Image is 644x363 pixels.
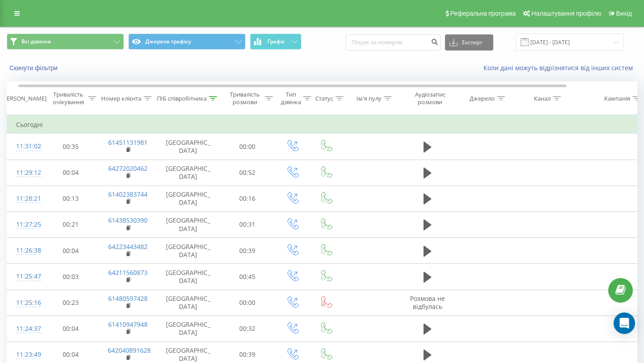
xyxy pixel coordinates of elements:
[220,316,275,342] td: 00:32
[220,238,275,264] td: 00:39
[16,268,34,285] div: 11:25:47
[534,95,551,102] div: Канал
[445,34,493,51] button: Експорт
[267,38,285,45] span: Графік
[1,95,47,102] div: [PERSON_NAME]
[108,346,151,355] a: 642040891628
[43,290,99,316] td: 00:23
[220,290,275,316] td: 00:00
[7,64,62,72] button: Скинути фільтри
[157,238,220,264] td: [GEOGRAPHIC_DATA]
[614,312,635,334] div: Open Intercom Messenger
[450,10,516,17] span: Реферальна програма
[408,91,452,106] div: Аудіозапис розмови
[108,216,148,224] a: 61438530390
[16,216,34,233] div: 11:27:25
[483,63,637,72] a: Коли дані можуть відрізнятися вiд інших систем
[7,34,124,50] button: Всі дзвінки
[43,134,99,160] td: 00:35
[108,320,148,329] a: 61410947948
[108,138,148,147] a: 61451131981
[157,134,220,160] td: [GEOGRAPHIC_DATA]
[16,190,34,207] div: 11:28:21
[108,164,148,173] a: 64272020462
[108,268,148,277] a: 64211560873
[43,160,99,186] td: 00:04
[346,34,441,51] input: Пошук за номером
[21,38,51,45] span: Всі дзвінки
[43,211,99,237] td: 00:21
[470,95,495,102] div: Джерело
[16,294,34,312] div: 11:25:16
[157,290,220,316] td: [GEOGRAPHIC_DATA]
[220,264,275,290] td: 00:45
[531,10,601,17] span: Налаштування профілю
[157,95,207,102] div: ПІБ співробітника
[157,160,220,186] td: [GEOGRAPHIC_DATA]
[604,95,630,102] div: Кампанія
[43,264,99,290] td: 00:03
[356,95,381,102] div: Ім'я пулу
[220,134,275,160] td: 00:00
[157,316,220,342] td: [GEOGRAPHIC_DATA]
[281,91,301,106] div: Тип дзвінка
[220,160,275,186] td: 00:52
[108,294,148,303] a: 61480597428
[43,238,99,264] td: 00:04
[16,320,34,338] div: 11:24:37
[16,242,34,259] div: 11:26:38
[157,186,220,211] td: [GEOGRAPHIC_DATA]
[220,211,275,237] td: 00:31
[108,242,148,251] a: 64223443482
[16,164,34,181] div: 11:29:12
[157,264,220,290] td: [GEOGRAPHIC_DATA]
[43,316,99,342] td: 00:04
[101,95,141,102] div: Номер клієнта
[108,190,148,198] a: 61402383744
[43,186,99,211] td: 00:13
[51,91,86,106] div: Тривалість очікування
[227,91,263,106] div: Тривалість розмови
[128,34,246,50] button: Джерела трафіку
[157,211,220,237] td: [GEOGRAPHIC_DATA]
[315,95,333,102] div: Статус
[410,294,445,311] span: Розмова не відбулась
[250,34,301,50] button: Графік
[616,10,632,17] span: Вихід
[220,186,275,211] td: 00:16
[16,138,34,155] div: 11:31:02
